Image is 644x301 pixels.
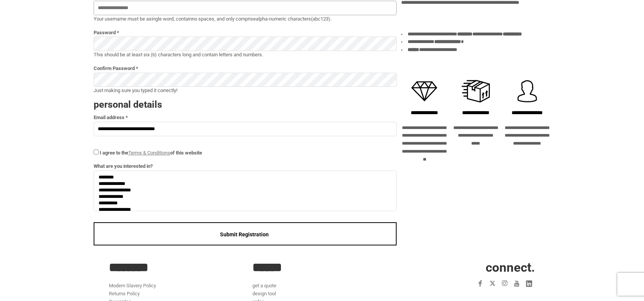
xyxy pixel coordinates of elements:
span: Submit Registration [220,231,269,237]
p: Your username must be a , contain , and only comprise (abc123). [94,15,397,23]
a: Terms & Conditions [128,150,170,156]
label: What are you interested in? [94,162,397,170]
b: no spaces [192,16,214,22]
span: I agree to the of this website [100,150,202,156]
h2: CONNECT. [396,261,535,274]
label: Password [94,28,397,37]
p: This should be at least six (6) characters long and contain letters and numbers. [94,51,397,59]
h3: Personal Details [94,100,397,109]
b: single word [149,16,174,22]
p: Just making sure you typed it correctly! [94,87,397,95]
a: Modern Slavery Policy [109,283,156,288]
input: I agree to theTerms & Conditionsof this website [94,150,99,154]
a: Returns Policy [109,291,140,296]
label: Confirm Password [94,64,397,73]
a: design tool [252,291,276,296]
b: alpha-numeric characters [256,16,311,22]
label: Email address [94,113,397,122]
a: get a quote [252,283,276,288]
